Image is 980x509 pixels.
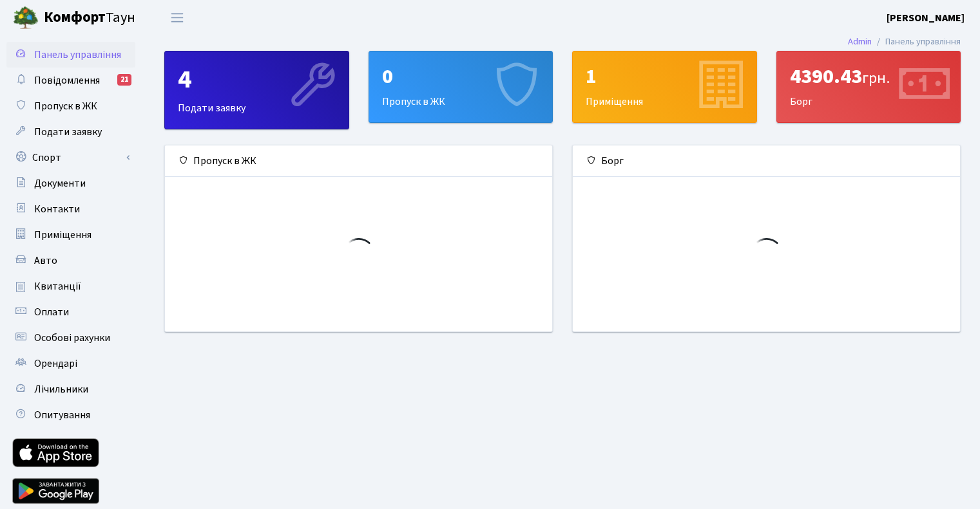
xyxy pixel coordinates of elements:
[572,51,757,123] a: 1Приміщення
[34,125,102,139] span: Подати заявку
[161,7,193,28] button: Переключити навігацію
[6,145,135,171] a: Спорт
[887,11,965,25] b: [PERSON_NAME]
[165,145,552,177] div: Пропуск в ЖК
[34,176,86,190] span: Документи
[6,222,135,248] a: Приміщення
[6,402,135,428] a: Опитування
[34,99,97,113] span: Пропуск в ЖК
[34,228,91,242] span: Приміщення
[164,51,349,129] a: 4Подати заявку
[790,64,948,89] div: 4390.43
[573,145,960,177] div: Борг
[34,279,81,293] span: Квитанції
[382,64,540,89] div: 0
[13,5,39,31] img: logo.png
[887,10,965,26] a: [PERSON_NAME]
[369,51,553,123] a: 0Пропуск в ЖК
[34,254,57,268] span: Авто
[6,42,135,68] a: Панель управління
[34,408,90,422] span: Опитування
[117,74,131,86] div: 21
[586,64,744,89] div: 1
[6,93,135,119] a: Пропуск в ЖК
[34,305,69,319] span: Оплати
[848,35,872,48] a: Admin
[34,356,77,371] span: Орендарі
[6,119,135,145] a: Подати заявку
[34,202,80,216] span: Контакти
[44,7,106,28] b: Комфорт
[573,51,756,122] div: Приміщення
[6,299,135,325] a: Оплати
[6,171,135,196] a: Документи
[34,331,110,345] span: Особові рахунки
[6,196,135,222] a: Контакти
[6,376,135,402] a: Лічильники
[165,51,349,129] div: Подати заявку
[6,325,135,351] a: Особові рахунки
[44,7,135,29] span: Таун
[6,351,135,376] a: Орендарі
[34,382,88,396] span: Лічильники
[34,48,121,62] span: Панель управління
[6,273,135,299] a: Квитанції
[34,73,100,88] span: Повідомлення
[777,51,961,122] div: Борг
[862,67,890,89] span: грн.
[6,248,135,273] a: Авто
[6,68,135,93] a: Повідомлення21
[829,28,980,55] nav: breadcrumb
[872,35,961,49] li: Панель управління
[178,64,336,95] div: 4
[369,51,553,122] div: Пропуск в ЖК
